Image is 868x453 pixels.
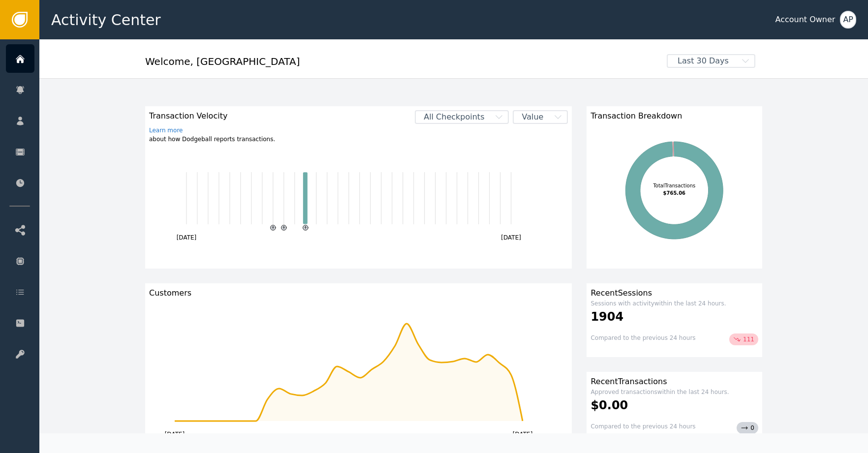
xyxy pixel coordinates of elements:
div: Approved transactions within the last 24 hours. [590,388,758,396]
div: Sessions with activity within the last 24 hours. [590,299,758,308]
button: Last 30 Days [660,54,762,68]
span: Value [514,111,551,123]
span: Last 30 Days [668,55,739,67]
span: 0 [750,423,754,433]
div: $0.00 [590,396,758,414]
div: Recent Transactions [590,376,758,388]
button: Value [513,110,568,124]
span: Activity Center [51,9,161,31]
div: Account Owner [775,14,835,26]
div: Compared to the previous 24 hours [590,422,695,434]
span: Transaction Breakdown [590,110,682,122]
tspan: $765.06 [663,190,686,196]
rect: Transaction2025-09-07 [303,172,308,224]
button: All Checkpoints [415,110,509,124]
text: [DATE] [501,234,522,241]
text: [DATE] [513,431,533,438]
div: about how Dodgeball reports transactions. [149,126,275,144]
div: Recent Sessions [590,287,758,299]
div: Compared to the previous 24 hours [590,333,695,345]
div: Welcome , [GEOGRAPHIC_DATA] [145,54,660,76]
span: 111 [743,334,754,344]
span: Transaction Velocity [149,110,275,122]
tspan: Total Transactions [653,183,696,188]
text: [DATE] [165,431,185,438]
button: AP [840,11,856,29]
text: [DATE] [177,234,197,241]
div: 1904 [590,308,758,326]
span: All Checkpoints [416,111,492,123]
div: Customers [149,287,568,299]
a: Learn more [149,126,275,135]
